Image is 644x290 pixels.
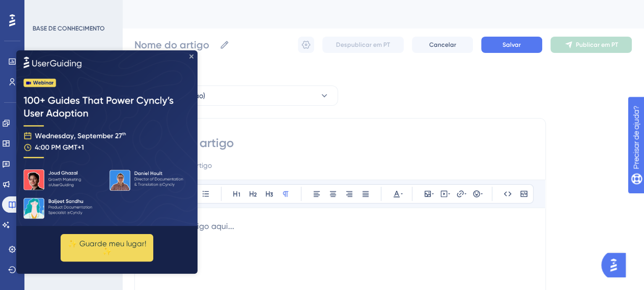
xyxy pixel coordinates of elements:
[601,250,632,280] iframe: Iniciador do Assistente de IA do UserGuiding
[51,189,130,206] font: ✨ Guarde meu lugar!✨
[429,41,456,48] font: Cancelar
[147,159,533,171] input: Descrição do artigo
[412,37,473,53] button: Cancelar
[134,85,338,106] button: Português (Padrão)
[576,41,618,48] font: Publicar em PT
[33,25,105,32] font: BASE DE CONHECIMENTO
[173,4,177,8] div: Fechar visualização
[502,41,521,48] font: Salvar
[550,37,632,53] button: Publicar em PT
[134,38,215,52] input: Nome do artigo
[147,135,533,151] input: Título do artigo
[33,45,65,63] button: Relatórios
[44,184,137,211] button: ✨ Guarde meu lugar!✨
[322,37,404,53] button: Despublicar em PT
[481,37,542,53] button: Salvar
[336,41,390,48] font: Despublicar em PT
[24,5,88,12] font: Precisar de ajuda?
